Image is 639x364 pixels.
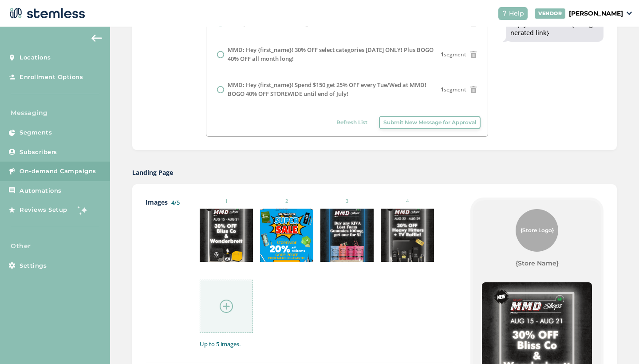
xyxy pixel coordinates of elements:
[521,226,554,234] span: {Store Logo}
[91,35,102,42] img: icon-arrow-back-accent-c549486e.svg
[336,119,367,127] span: Refresh List
[228,81,441,98] label: MMD: Hey {first_name}! Spend $150 get 25% OFF every Tue/Wed at MMD! BOGO 40% OFF STOREWIDE until ...
[441,86,466,94] span: segment
[332,116,372,129] button: Refresh List
[260,209,313,262] img: uylE8ZrthdAAAAABJRU5ErkJggg==
[627,12,632,15] img: icon_down-arrow-small-66adaf34.svg
[200,340,453,349] label: Up to 5 images.
[146,198,182,348] label: Images
[569,9,623,18] p: [PERSON_NAME]
[20,261,47,270] span: Settings
[20,186,62,195] span: Automations
[7,4,85,22] img: logo-dark-0685b13c.svg
[441,51,444,58] strong: 1
[20,53,51,62] span: Locations
[132,168,173,177] label: Landing Page
[171,198,180,206] label: 4/5
[20,167,96,176] span: On-demand Campaigns
[381,198,434,205] small: 4
[20,128,52,137] span: Segments
[200,198,253,205] small: 1
[20,206,67,214] span: Reviews Setup
[20,73,83,82] span: Enrollment Options
[74,201,92,219] img: glitter-stars-b7820f95.gif
[502,11,507,16] img: icon-help-white-03924b79.svg
[220,300,233,313] img: icon-circle-plus-45441306.svg
[260,198,313,205] small: 2
[595,321,639,364] iframe: Chat Widget
[320,209,374,262] img: LCNPJaEcmAUAAAAASUVORK5CYII=
[381,209,434,262] img: oEBxmjEgAAAAASUVORK5CYII=
[228,46,441,63] label: MMD: Hey {first_name}! 30% OFF select categories [DATE] ONLY! Plus BOGO 40% OFF all month long!
[20,148,57,157] span: Subscribers
[441,86,444,93] strong: 1
[379,116,481,129] button: Submit New Message for Approval
[509,9,524,18] span: Help
[516,259,559,268] label: {Store Name}
[320,198,374,205] small: 3
[441,51,466,59] span: segment
[535,8,565,19] div: VENDOR
[383,119,476,127] span: Submit New Message for Approval
[200,209,253,262] img: G1Ipwkj41CHYkDQ2eQDpFusXU8n1mQAAAABJRU5ErkJggg==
